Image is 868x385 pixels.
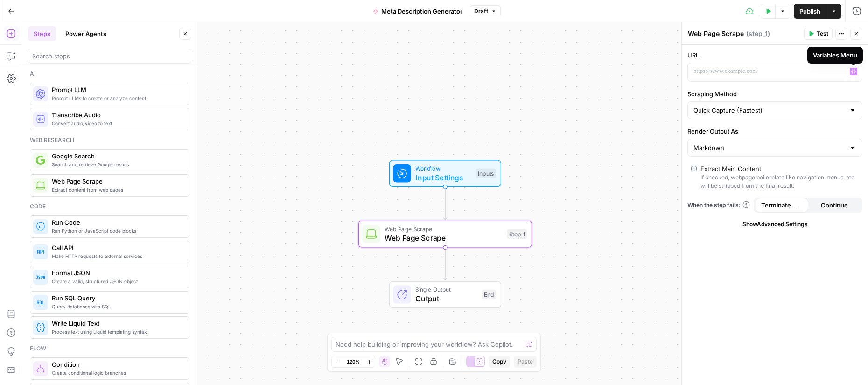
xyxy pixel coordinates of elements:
div: WorkflowInput SettingsInputs [358,160,532,187]
span: Output [415,293,477,304]
div: Web research [30,136,189,144]
span: Run Code [52,218,182,227]
span: Condition [52,360,182,369]
span: ( step_1 ) [746,29,770,38]
span: Extract content from web pages [52,186,182,193]
div: End [482,290,496,300]
div: Extract Main Content [700,164,761,173]
label: Render Output As [687,127,862,136]
span: Google Search [52,151,182,161]
input: Search steps [32,51,187,61]
span: Web Page Scrape [385,224,502,233]
span: Search and retrieve Google results [52,161,182,168]
button: Power Agents [60,26,112,41]
span: Write Liquid Text [52,319,182,328]
div: Step 1 [507,229,527,239]
input: Quick Capture (Fastest) [693,106,845,115]
span: Show Advanced Settings [742,220,808,228]
span: Prompt LLM [52,85,182,94]
span: Prompt LLMs to create or analyze content [52,94,182,102]
span: Query databases with SQL [52,303,182,310]
span: Format JSON [52,268,182,278]
div: Web Page ScrapeWeb Page ScrapeStep 1 [358,221,532,248]
button: Paste [514,356,537,368]
span: Run SQL Query [52,293,182,303]
span: Copy [492,357,506,366]
span: Continue [821,200,848,210]
span: Draft [474,7,488,15]
label: URL [687,50,862,60]
span: Run Python or JavaScript code blocks [52,227,182,235]
input: Markdown [693,143,845,152]
span: Create a valid, structured JSON object [52,278,182,285]
button: Publish [794,4,826,19]
span: Input Settings [415,172,471,183]
button: Draft [470,5,501,17]
button: Meta Description Generator [367,4,468,19]
span: Publish [799,7,820,16]
div: Single OutputOutputEnd [358,281,532,308]
span: Convert audio/video to text [52,120,182,127]
a: When the step fails: [687,201,750,209]
textarea: Web Page Scrape [688,29,744,38]
span: Single Output [415,285,477,294]
span: Test [817,29,828,38]
span: Transcribe Audio [52,110,182,120]
g: Edge from step_1 to end [443,248,447,280]
div: Flow [30,344,189,353]
span: 120% [347,358,360,365]
button: Copy [489,356,510,368]
button: Steps [28,26,56,41]
label: Scraping Method [687,89,862,99]
div: If checked, webpage boilerplate like navigation menus, etc will be stripped from the final result. [700,173,859,190]
input: Extract Main ContentIf checked, webpage boilerplate like navigation menus, etc will be stripped f... [691,166,697,171]
div: Code [30,202,189,211]
span: Create conditional logic branches [52,369,182,377]
span: Make HTTP requests to external services [52,252,182,260]
span: Call API [52,243,182,252]
button: Continue [808,198,861,213]
div: Variables Menu [813,50,857,60]
span: Workflow [415,164,471,173]
button: Test [804,28,833,40]
g: Edge from start to step_1 [443,187,447,220]
div: Ai [30,70,189,78]
span: Web Page Scrape [52,177,182,186]
span: Meta Description Generator [381,7,462,16]
span: Web Page Scrape [385,232,502,243]
span: Terminate Workflow [761,200,803,210]
span: Paste [518,357,533,366]
div: Inputs [476,168,496,178]
span: Process text using Liquid templating syntax [52,328,182,335]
